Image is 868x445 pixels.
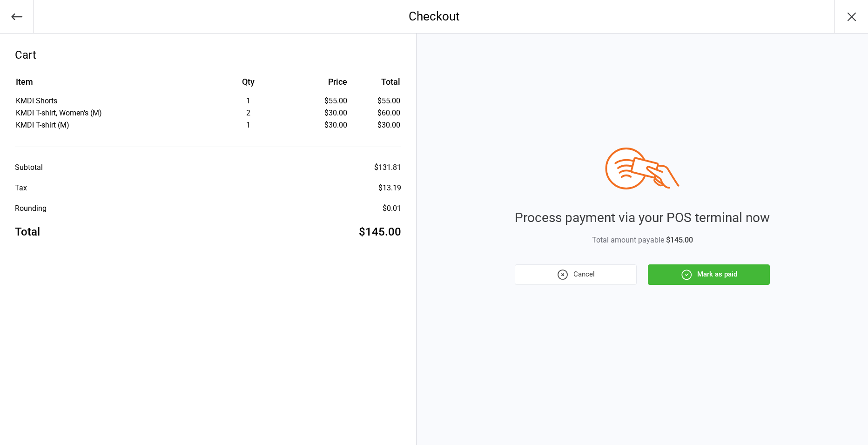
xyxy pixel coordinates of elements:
[16,96,57,105] span: KMDI Shorts
[16,75,202,94] th: Item
[203,75,294,94] th: Qty
[203,95,294,107] div: 1
[515,235,770,246] div: Total amount payable
[351,95,400,107] td: $55.00
[351,108,400,119] td: $60.00
[515,208,770,228] div: Process payment via your POS terminal now
[15,203,47,214] div: Rounding
[15,223,40,240] div: Total
[295,75,347,88] div: Price
[374,162,401,173] div: $131.81
[666,236,693,244] span: $145.00
[648,264,770,285] button: Mark as paid
[16,121,69,129] span: KMDI T-shirt (M)
[203,120,294,131] div: 1
[383,203,401,214] div: $0.01
[359,223,401,240] div: $145.00
[15,47,401,63] div: Cart
[295,95,347,107] div: $55.00
[15,182,27,194] div: Tax
[378,182,401,194] div: $13.19
[295,108,347,119] div: $30.00
[351,75,400,94] th: Total
[351,120,400,131] td: $30.00
[15,162,43,173] div: Subtotal
[515,264,637,285] button: Cancel
[203,108,294,119] div: 2
[16,108,102,117] span: KMDI T-shirt, Women's (M)
[295,120,347,131] div: $30.00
